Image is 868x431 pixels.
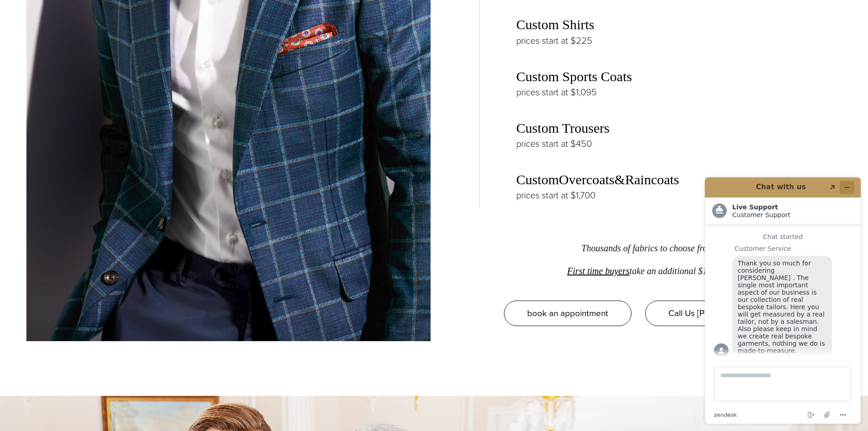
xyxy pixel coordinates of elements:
a: Raincoats [625,172,679,187]
p: prices start at $225 [516,33,818,48]
a: Call Us [PHONE_NUMBER] [645,301,794,326]
p: prices start at $1,700 [516,188,818,203]
a: Overcoats [559,172,615,187]
span: book an appointment [527,306,608,320]
a: book an appointment [504,301,632,326]
p: Thousands of fabrics to choose from. [479,237,818,260]
span: Call Us [PHONE_NUMBER] [668,306,770,320]
a: Custom Sports Coats [516,69,632,84]
a: Custom Trousers [516,120,610,136]
h3: Custom & [516,171,818,188]
a: First time buyers [567,266,630,276]
iframe: Find more information here [698,170,868,431]
span: Chat [20,6,39,15]
p: prices start at $450 [516,136,818,151]
p: take an additional $100 off. [479,260,818,282]
p: prices start at $1,095 [516,85,818,99]
a: Custom Shirts [516,17,594,32]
